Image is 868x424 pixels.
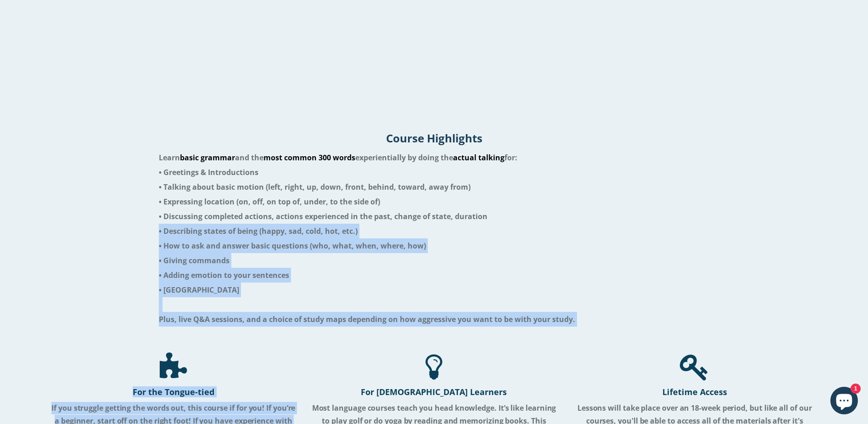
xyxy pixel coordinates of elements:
[680,352,709,382] div: Rocket
[426,352,442,382] div: Rocket
[159,167,487,295] span: • Greetings & Introductions • Talking about basic motion (left, right, up, down, front, behind, t...
[828,387,861,417] inbox-online-store-chat: Shopify online store chat
[160,352,187,382] div: Rocket
[571,386,818,397] h4: Lifetime Access
[7,130,861,146] h2: Course Highlights
[311,386,558,397] h4: For [DEMOGRAPHIC_DATA] Learners
[50,386,297,397] h4: For the Tongue-tied
[180,153,235,163] span: basic grammar
[159,314,575,324] span: Plus, live Q&A sessions, and a choice of study maps depending on how aggressive you want to be wi...
[453,153,504,163] span: actual talking
[263,153,355,163] span: most common 300 words
[159,153,517,163] span: Learn and the experientially by doing the for:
